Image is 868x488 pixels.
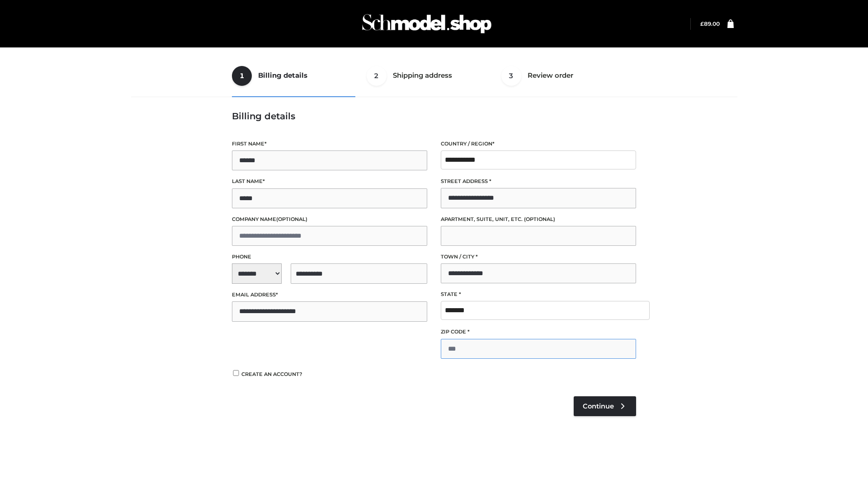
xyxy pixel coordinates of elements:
label: Company name [232,215,427,224]
label: Apartment, suite, unit, etc. [441,215,636,224]
span: (optional) [276,216,307,222]
span: Create an account? [241,371,302,377]
bdi: 89.00 [700,20,720,27]
label: Country / Region [441,140,636,148]
label: State [441,290,636,299]
input: Create an account? [232,370,240,376]
label: Last name [232,177,427,186]
a: Continue [574,396,636,416]
a: £89.00 [700,20,720,27]
img: Schmodel Admin 964 [359,6,495,42]
span: (optional) [524,216,555,222]
label: Street address [441,177,636,186]
span: Continue [583,402,614,410]
label: ZIP Code [441,328,636,336]
label: Email address [232,291,427,299]
span: £ [700,20,704,27]
label: Town / City [441,253,636,261]
h3: Billing details [232,111,636,122]
label: First name [232,140,427,148]
label: Phone [232,253,427,261]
